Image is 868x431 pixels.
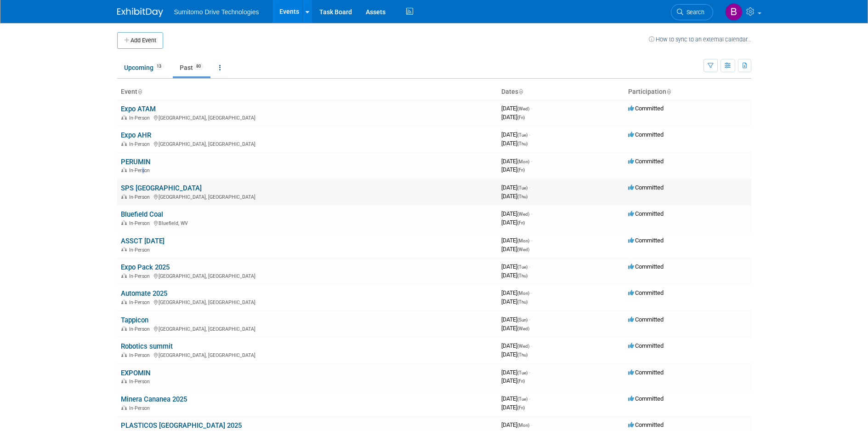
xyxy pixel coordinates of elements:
span: In-Person [129,220,153,226]
a: Bluefield Coal [121,210,163,218]
th: Dates [498,84,624,100]
span: [DATE] [501,342,532,349]
span: Committed [628,158,664,165]
a: EXPOMIN [121,369,151,377]
span: In-Person [129,115,153,121]
div: [GEOGRAPHIC_DATA], [GEOGRAPHIC_DATA] [121,351,494,358]
span: (Wed) [517,344,529,349]
span: (Mon) [517,291,529,296]
img: In-Person Event [121,220,127,225]
span: In-Person [129,379,153,385]
span: (Mon) [517,159,529,164]
span: In-Person [129,167,153,173]
img: ExhibitDay [117,8,163,17]
div: [GEOGRAPHIC_DATA], [GEOGRAPHIC_DATA] [121,272,494,279]
img: In-Person Event [121,379,127,383]
span: (Wed) [517,106,529,111]
button: Add Event [117,32,163,49]
span: (Mon) [517,238,529,243]
span: [DATE] [501,114,525,121]
span: In-Person [129,194,153,200]
span: (Wed) [517,326,529,331]
span: (Thu) [517,352,528,357]
span: Committed [628,263,664,270]
span: [DATE] [501,325,529,332]
span: [DATE] [501,158,532,165]
a: Past80 [173,59,210,76]
span: (Fri) [517,379,525,384]
a: Sort by Participation Type [666,88,671,95]
img: In-Person Event [121,247,127,252]
span: (Thu) [517,141,528,146]
span: - [529,316,530,323]
span: Sumitomo Drive Technologies [174,8,259,16]
span: (Tue) [517,370,528,375]
a: SPS [GEOGRAPHIC_DATA] [121,184,202,192]
a: Robotics summit [121,342,173,351]
span: In-Person [129,405,153,411]
span: (Thu) [517,299,528,305]
th: Participation [624,84,751,100]
a: Minera Cananea 2025 [121,395,187,403]
span: - [531,210,532,217]
span: [DATE] [501,237,532,244]
span: Committed [628,421,664,428]
img: In-Person Event [121,273,127,278]
span: Committed [628,342,664,349]
span: Committed [628,289,664,296]
div: [GEOGRAPHIC_DATA], [GEOGRAPHIC_DATA] [121,298,494,305]
span: Search [683,9,704,16]
img: In-Person Event [121,326,127,331]
a: PERUMIN [121,158,151,166]
span: (Fri) [517,167,525,172]
span: - [531,289,532,296]
span: Committed [628,316,664,323]
span: (Thu) [517,194,528,199]
span: [DATE] [501,395,530,402]
span: In-Person [129,352,153,358]
span: [DATE] [501,263,530,270]
div: [GEOGRAPHIC_DATA], [GEOGRAPHIC_DATA] [121,193,494,200]
span: - [529,184,530,191]
span: 80 [193,63,204,70]
img: In-Person Event [121,352,127,357]
img: In-Person Event [121,299,127,304]
span: (Tue) [517,185,528,190]
span: [DATE] [501,298,528,305]
a: Tappicon [121,316,148,324]
span: (Mon) [517,423,529,428]
img: Brittany Mitchell [725,3,743,21]
span: Committed [628,395,664,402]
a: Search [671,4,713,20]
span: In-Person [129,273,153,279]
span: In-Person [129,247,153,253]
span: 13 [154,63,164,70]
a: Sort by Event Name [137,88,142,95]
span: - [531,342,532,349]
span: [DATE] [501,184,530,191]
a: How to sync to an external calendar... [649,36,751,43]
span: Committed [628,131,664,138]
span: [DATE] [501,210,532,217]
img: In-Person Event [121,141,127,146]
a: Sort by Start Date [518,88,523,95]
a: ASSCT [DATE] [121,237,165,245]
span: [DATE] [501,193,528,200]
span: - [531,421,532,428]
span: [DATE] [501,351,528,358]
span: [DATE] [501,316,530,323]
span: (Fri) [517,220,525,225]
span: - [529,263,530,270]
span: - [529,131,530,138]
a: Expo Pack 2025 [121,263,170,271]
span: - [529,369,530,376]
img: In-Person Event [121,167,127,172]
div: [GEOGRAPHIC_DATA], [GEOGRAPHIC_DATA] [121,140,494,147]
span: (Tue) [517,264,528,270]
img: In-Person Event [121,194,127,199]
span: - [531,237,532,244]
span: [DATE] [501,421,532,428]
img: In-Person Event [121,405,127,410]
span: [DATE] [501,377,525,384]
span: [DATE] [501,219,525,226]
